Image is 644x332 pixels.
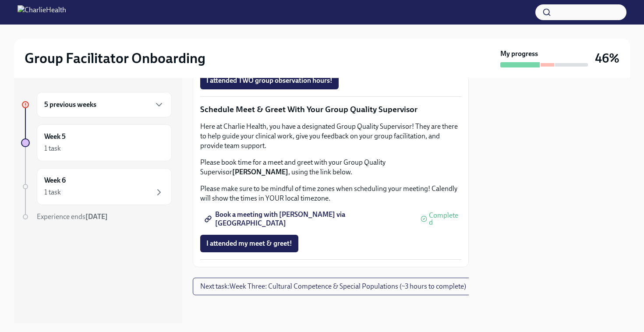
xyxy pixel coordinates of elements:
h6: Week 6 [44,176,66,185]
p: Please make sure to be mindful of time zones when scheduling your meeting! Calendly will show the... [200,184,461,203]
span: I attended my meet & greet! [206,239,292,248]
div: 1 task [44,187,61,197]
span: Next task : Week Three: Cultural Competence & Special Populations (~3 hours to complete) [200,282,466,291]
h2: Group Facilitator Onboarding [25,49,205,67]
img: CharlieHealth [18,5,66,19]
h6: Week 5 [44,132,66,141]
a: Book a meeting with [PERSON_NAME] via [GEOGRAPHIC_DATA] [200,210,417,228]
div: 5 previous weeks [37,92,172,117]
div: 1 task [44,144,61,153]
a: Week 61 task [21,168,172,205]
strong: My progress [500,49,538,59]
p: Schedule Meet & Greet With Your Group Quality Supervisor [200,104,461,115]
button: I attended TWO group observation hours! [200,72,339,89]
button: Next task:Week Three: Cultural Competence & Special Populations (~3 hours to complete) [193,278,474,295]
a: Week 51 task [21,124,172,161]
h6: 5 previous weeks [44,100,96,109]
p: Here at Charlie Health, you have a designated Group Quality Supervisor! They are there to help gu... [200,122,461,151]
span: Book a meeting with [PERSON_NAME] via [GEOGRAPHIC_DATA] [206,215,411,223]
strong: [DATE] [85,212,108,221]
span: I attended TWO group observation hours! [206,76,333,85]
button: I attended my meet & greet! [200,235,298,252]
strong: [PERSON_NAME] [232,168,288,176]
p: Please book time for a meet and greet with your Group Quality Supervisor , using the link below. [200,158,461,177]
h3: 46% [595,50,619,66]
span: Experience ends [37,212,108,221]
span: Completed [429,212,461,226]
